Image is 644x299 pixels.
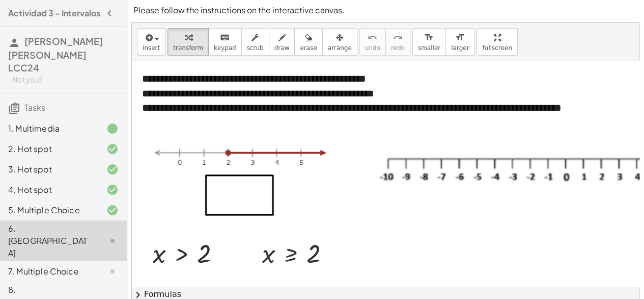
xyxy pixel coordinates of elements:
[106,265,119,278] i: Task not started.
[167,28,209,56] button: transform
[368,32,377,44] i: undo
[455,32,465,44] i: format_size
[8,122,90,135] div: 1. Multimedia
[393,32,403,44] i: redo
[477,28,517,56] button: fullscreen
[241,28,269,56] button: scrub
[106,163,119,176] i: Task finished and correct.
[8,184,90,196] div: 4. Hot spot
[137,28,165,56] button: insert
[328,44,352,52] span: arrange
[294,28,322,56] button: erase
[391,44,405,52] span: redo
[247,44,264,52] span: scrub
[106,184,119,196] i: Task finished and correct.
[214,44,236,52] span: keypad
[106,204,119,216] i: Task finished and correct.
[482,44,512,52] span: fullscreen
[220,32,230,44] i: keyboard
[8,35,103,73] span: [PERSON_NAME] [PERSON_NAME] LCC24
[274,44,290,52] span: draw
[8,222,90,259] div: 6. [GEOGRAPHIC_DATA]
[208,28,242,56] button: keyboardkeypad
[445,28,474,56] button: format_sizelarger
[133,4,638,16] p: Please follow the instructions on the interactive canvas.
[106,143,119,155] i: Task finished and correct.
[12,74,119,85] div: Not you?
[106,122,119,135] i: Task finished.
[269,28,295,56] button: draw
[106,235,119,247] i: Task not started.
[418,44,440,52] span: smaller
[424,32,434,44] i: format_size
[24,102,45,113] span: Tasks
[8,163,90,176] div: 3. Hot spot
[359,28,386,56] button: undoundo
[173,44,203,52] span: transform
[451,44,469,52] span: larger
[8,204,90,216] div: 5. Multiple Choice
[385,28,410,56] button: redoredo
[365,44,380,52] span: undo
[8,265,90,278] div: 7. Multiple Choice
[300,44,317,52] span: erase
[322,28,357,56] button: arrange
[412,28,446,56] button: format_sizesmaller
[8,7,100,19] h4: Actividad 3 - Intervalos
[143,44,160,52] span: insert
[8,143,90,155] div: 2. Hot spot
